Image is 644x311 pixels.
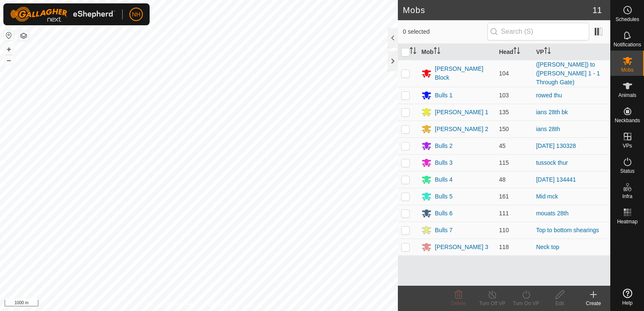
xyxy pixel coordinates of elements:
th: VP [533,44,610,60]
span: 0 selected [403,27,487,36]
a: Contact Us [207,300,232,308]
th: Head [496,44,533,60]
div: [PERSON_NAME] 3 [435,243,488,252]
a: Neck top [536,244,559,250]
p-sorticon: Activate to sort [434,48,440,55]
a: ([PERSON_NAME]) to ([PERSON_NAME] 1 - 1 Through Gate) [536,61,600,86]
span: 161 [499,193,509,200]
p-sorticon: Activate to sort [410,48,416,55]
span: VPs [623,143,632,148]
div: Create [577,300,610,307]
div: Turn Off VP [475,300,509,307]
button: Map Layers [19,31,29,41]
span: 115 [499,159,509,166]
button: Reset Map [4,30,14,40]
div: Bulls 1 [435,91,453,100]
div: Bulls 7 [435,226,453,235]
div: Bulls 3 [435,158,453,167]
span: 110 [499,227,509,233]
span: 45 [499,142,506,149]
img: Gallagher Logo [10,7,115,22]
div: Turn On VP [509,300,543,307]
span: Notifications [614,42,641,47]
p-sorticon: Activate to sort [513,48,520,55]
span: Animals [618,93,636,98]
p-sorticon: Activate to sort [544,48,551,55]
div: Bulls 4 [435,175,453,184]
div: Edit [543,300,577,307]
span: 104 [499,70,509,77]
span: Neckbands [614,118,640,123]
span: Delete [451,300,466,306]
a: Mid mck [536,193,558,200]
a: [DATE] 134441 [536,176,576,183]
a: Privacy Policy [166,300,197,308]
th: Mob [418,44,496,60]
span: 111 [499,210,509,217]
span: Infra [622,194,632,199]
div: [PERSON_NAME] 1 [435,108,488,117]
h2: Mobs [403,5,593,15]
button: + [4,44,14,54]
span: 135 [499,109,509,115]
span: Help [622,300,633,306]
a: ians 28th bk [536,109,568,115]
span: 103 [499,92,509,99]
span: 48 [499,176,506,183]
a: mouats 28th [536,210,569,217]
div: Bulls 5 [435,192,453,201]
div: [PERSON_NAME] 2 [435,125,488,134]
a: rowed thu [536,92,562,99]
button: – [4,55,14,65]
a: [DATE] 130328 [536,142,576,149]
a: Top to bottom shearings [536,227,599,233]
a: Help [611,285,644,309]
a: ians 28th [536,126,560,132]
input: Search (S) [487,23,589,40]
a: tussock thur [536,159,568,166]
span: Schedules [615,17,639,22]
span: Mobs [621,67,633,72]
span: 11 [593,4,602,16]
div: [PERSON_NAME] Block [435,64,492,82]
span: NH [132,10,140,19]
span: Heatmap [617,219,638,224]
span: Status [620,169,634,174]
span: 150 [499,126,509,132]
div: Bulls 2 [435,142,453,150]
div: Bulls 6 [435,209,453,218]
span: 118 [499,244,509,250]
